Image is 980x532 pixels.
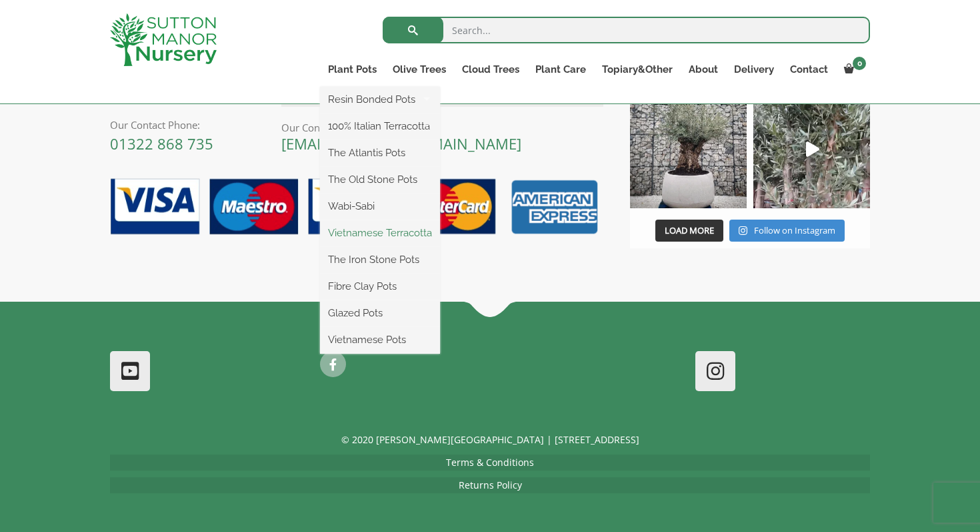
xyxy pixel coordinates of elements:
a: Returns Policy [459,479,522,491]
input: Search... [383,17,870,43]
a: Contact [782,60,836,79]
svg: Instagram [739,226,747,236]
a: 0 [836,60,870,79]
a: Fibre Clay Pots [320,276,440,296]
a: Vietnamese Pots [320,330,440,350]
a: Plant Care [527,60,594,79]
p: © 2020 [PERSON_NAME][GEOGRAPHIC_DATA] | [STREET_ADDRESS] [110,432,870,448]
a: Glazed Pots [320,303,440,323]
a: Olive Trees [385,60,454,79]
a: Play [753,91,870,208]
button: Load More [655,220,723,242]
span: Follow on Instagram [754,224,835,236]
a: Cloud Trees [454,60,527,79]
p: Our Contact Email: [281,119,603,136]
a: Vietnamese Terracotta [320,223,440,243]
svg: Play [806,142,819,157]
a: The Old Stone Pots [320,170,440,190]
img: New arrivals Monday morning of beautiful olive trees 🤩🤩 The weather is beautiful this summer, gre... [753,91,870,208]
a: Instagram Follow on Instagram [729,220,845,242]
a: Terms & Conditions [446,456,534,469]
a: [EMAIL_ADDRESS][DOMAIN_NAME] [281,134,521,154]
a: 01322 868 735 [110,134,213,154]
a: The Iron Stone Pots [320,250,440,270]
span: 0 [853,57,866,70]
a: Resin Bonded Pots [320,89,440,109]
img: payment-options.png [100,171,603,244]
a: Topiary&Other [594,60,681,79]
p: Our Contact Phone: [110,117,261,133]
img: Check out this beauty we potted at our nursery today ❤️‍🔥 A huge, ancient gnarled Olive tree plan... [630,91,747,208]
span: Load More [665,224,714,236]
img: logo [110,13,217,66]
a: Wabi-Sabi [320,196,440,216]
a: The Atlantis Pots [320,143,440,163]
a: About [681,60,726,79]
a: Plant Pots [320,60,385,79]
a: Delivery [726,60,782,79]
a: 100% Italian Terracotta [320,116,440,136]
